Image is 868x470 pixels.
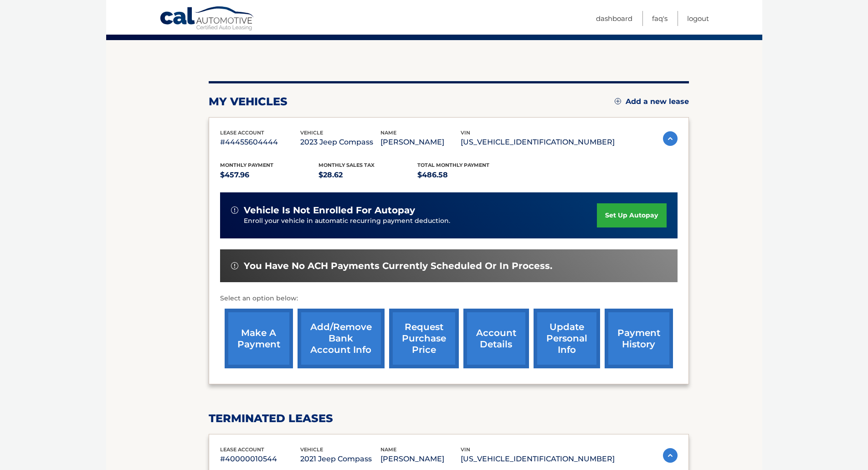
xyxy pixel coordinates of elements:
span: lease account [220,446,264,453]
a: make a payment [225,309,293,368]
a: Logout [687,11,709,26]
p: $486.58 [417,169,516,181]
p: [PERSON_NAME] [380,453,461,465]
p: $457.96 [220,169,319,181]
span: vehicle is not enrolled for autopay [244,205,415,216]
a: Add a new lease [615,97,689,106]
p: [US_VEHICLE_IDENTIFICATION_NUMBER] [461,136,615,149]
h2: terminated leases [209,412,689,425]
a: set up autopay [597,203,666,227]
p: 2021 Jeep Compass [300,453,380,465]
p: Enroll your vehicle in automatic recurring payment deduction. [244,216,597,226]
p: [PERSON_NAME] [380,136,461,149]
img: alert-white.svg [231,207,238,214]
a: request purchase price [389,309,459,368]
span: name [380,446,396,453]
span: Monthly Payment [220,162,273,168]
a: FAQ's [652,11,668,26]
p: Select an option below: [220,293,678,304]
span: You have no ACH payments currently scheduled or in process. [244,260,552,272]
a: payment history [605,309,673,368]
img: add.svg [615,98,621,104]
a: account details [463,309,529,368]
a: Cal Automotive [159,6,255,32]
p: $28.62 [318,169,417,181]
p: [US_VEHICLE_IDENTIFICATION_NUMBER] [461,453,615,465]
span: Monthly sales Tax [318,162,375,168]
img: alert-white.svg [231,262,238,269]
span: lease account [220,129,264,136]
span: name [380,129,396,136]
span: vehicle [300,129,323,136]
span: vin [461,446,470,453]
span: vehicle [300,446,323,453]
h2: my vehicles [209,95,288,108]
img: accordion-active.svg [663,131,678,146]
span: Total Monthly Payment [417,162,489,168]
a: update personal info [534,309,600,368]
p: 2023 Jeep Compass [300,136,380,149]
a: Dashboard [596,11,632,26]
p: #44455604444 [220,136,300,149]
img: accordion-active.svg [663,448,678,463]
a: Add/Remove bank account info [298,309,385,368]
span: vin [461,129,470,136]
p: #40000010544 [220,453,300,465]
